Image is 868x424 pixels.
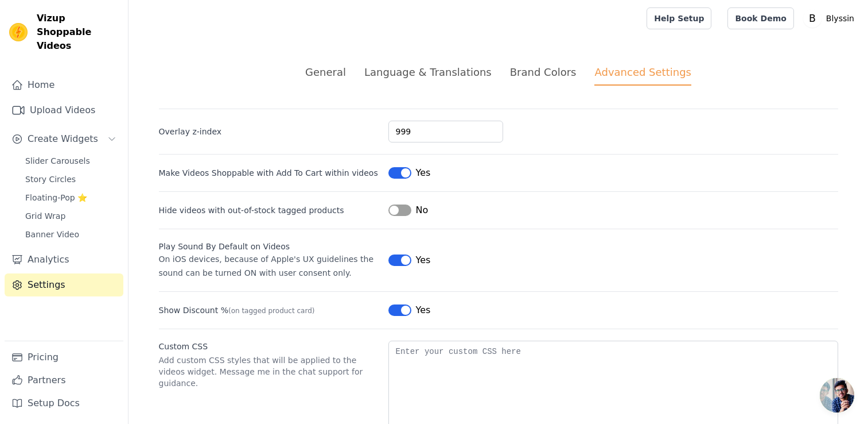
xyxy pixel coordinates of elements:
[510,64,577,80] div: Brand Colors
[305,64,346,80] div: General
[820,378,854,413] a: Open chat
[159,241,379,252] div: Play Sound By Default on Videos
[159,205,379,216] label: Hide videos with out-of-stock tagged products
[594,64,691,86] div: Advanced Settings
[28,132,98,146] span: Create Widgets
[727,7,793,29] a: Book Demo
[5,369,123,392] a: Partners
[228,307,315,315] span: (on tagged product card)
[5,273,123,296] a: Settings
[159,126,379,137] label: Overlay z-index
[18,171,123,187] a: Story Circles
[5,74,123,97] a: Home
[5,248,123,271] a: Analytics
[388,303,431,317] button: Yes
[364,64,492,80] div: Language & Translations
[25,210,65,222] span: Grid Wrap
[25,192,87,203] span: Floating-Pop ⭐
[809,13,816,24] text: B
[822,8,859,29] p: Blyssin
[5,392,123,415] a: Setup Docs
[5,99,123,122] a: Upload Videos
[416,203,429,217] span: No
[159,304,379,316] label: Show Discount %
[18,190,123,206] a: Floating-Pop ⭐
[159,255,374,277] span: On iOS devices, because of Apple's UX guidelines the sound can be turned ON with user consent only.
[18,208,123,224] a: Grid Wrap
[5,346,123,369] a: Pricing
[25,174,76,185] span: Story Circles
[803,8,859,29] button: B Blyssin
[159,167,378,179] label: Make Videos Shoppable with Add To Cart within videos
[416,303,431,317] span: Yes
[25,155,90,167] span: Slider Carousels
[416,166,431,180] span: Yes
[5,128,123,151] button: Create Widgets
[388,253,431,267] button: Yes
[18,226,123,242] a: Banner Video
[37,11,119,53] span: Vizup Shoppable Videos
[9,23,28,41] img: Vizup
[159,354,379,389] p: Add custom CSS styles that will be applied to the videos widget. Message me in the chat support f...
[25,229,79,240] span: Banner Video
[416,253,431,267] span: Yes
[388,203,429,217] button: No
[159,341,379,352] label: Custom CSS
[18,153,123,169] a: Slider Carousels
[388,166,431,180] button: Yes
[647,7,711,29] a: Help Setup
